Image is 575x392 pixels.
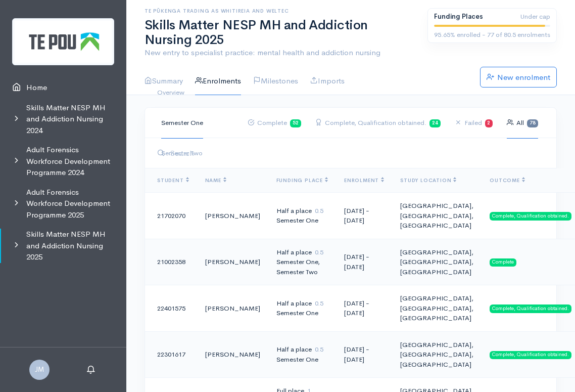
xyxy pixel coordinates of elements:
[197,285,268,332] td: [PERSON_NAME]
[12,18,114,65] img: Te Pou
[487,120,490,126] b: 2
[344,177,384,184] span: Enrolment
[253,67,298,96] a: Milestones
[490,304,571,313] span: Complete, Qualification obtained.
[392,239,482,285] td: [GEOGRAPHIC_DATA], [GEOGRAPHIC_DATA], [GEOGRAPHIC_DATA]
[276,308,328,318] div: Semester One
[197,239,268,285] td: [PERSON_NAME]
[490,351,571,359] span: Complete, Qualification obtained.
[520,12,550,22] span: Under cap
[315,248,323,256] span: 0.5
[490,177,525,184] span: Outcome
[490,258,516,267] span: Complete
[167,143,544,163] input: Search
[336,239,392,285] td: [DATE] - [DATE]
[145,47,415,59] p: New entry to specialist practice: mental health and addiction nursing
[507,107,538,139] a: All78
[293,120,299,126] b: 52
[145,239,197,285] td: 21002358
[161,108,203,139] a: Semester One
[145,331,197,378] td: 22301617
[400,177,456,184] span: Study Location
[145,18,415,47] h1: Skills Matter NESP MH and Addiction Nursing 2025
[145,285,197,332] td: 22401575
[315,345,323,354] span: 0.5
[392,193,482,239] td: [GEOGRAPHIC_DATA], [GEOGRAPHIC_DATA], [GEOGRAPHIC_DATA]
[480,67,557,88] a: New enrolment
[276,215,328,226] div: Semester One
[157,77,184,108] a: Overview
[490,212,571,220] span: Complete, Qualification obtained.
[392,285,482,332] td: [GEOGRAPHIC_DATA], [GEOGRAPHIC_DATA], [GEOGRAPHIC_DATA]
[336,331,392,378] td: [DATE] - [DATE]
[434,30,550,40] div: 95.65% enrolled - 77 of 80.5 enrolments
[29,364,50,374] a: JM
[145,8,415,14] h6: Te Pūkenga trading as Whitireia and WelTec
[268,285,336,332] td: Half a place
[145,193,197,239] td: 21702070
[145,67,183,96] a: Summary
[315,206,323,215] span: 0.5
[336,285,392,332] td: [DATE] - [DATE]
[197,193,268,239] td: [PERSON_NAME]
[276,355,328,365] div: Semester One
[392,331,482,378] td: [GEOGRAPHIC_DATA], [GEOGRAPHIC_DATA], [GEOGRAPHIC_DATA]
[315,107,441,139] a: Complete, Qualification obtained.24
[432,120,438,126] b: 24
[455,107,493,139] a: Failed2
[197,331,268,378] td: [PERSON_NAME]
[195,67,241,96] a: Enrolments
[276,257,328,277] div: Semester One, Semester Two
[268,331,336,378] td: Half a place
[29,360,50,380] span: JM
[205,177,226,184] span: Name
[276,177,328,184] span: Funding Place
[268,193,336,239] td: Half a place
[268,239,336,285] td: Half a place
[248,107,301,139] a: Complete52
[161,138,203,169] a: Semester Two
[310,67,345,96] a: Imports
[157,177,189,184] span: Student
[336,193,392,239] td: [DATE] - [DATE]
[434,12,483,21] b: Funding Places
[315,299,323,308] span: 0.5
[530,120,536,126] b: 78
